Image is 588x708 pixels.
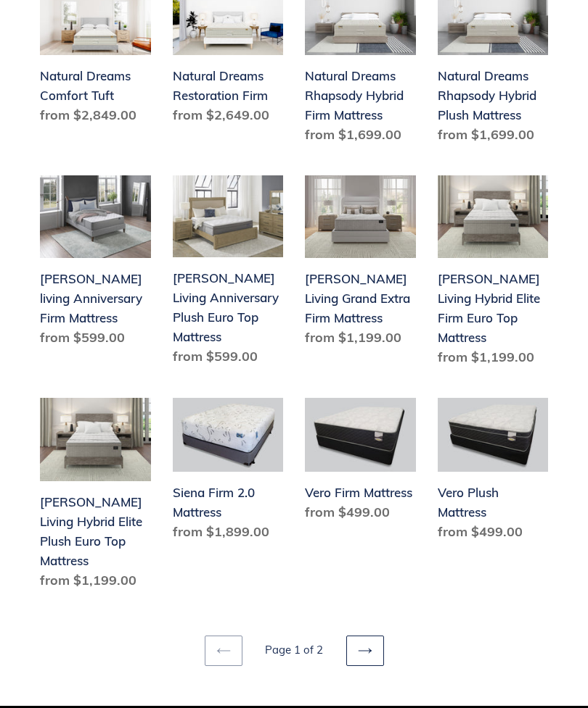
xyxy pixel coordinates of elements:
[438,399,549,548] a: Vero Plush Mattress
[40,399,151,596] a: Scott Living Hybrid Elite Plush Euro Top Mattress
[173,176,284,372] a: Scott Living Anniversary Plush Euro Top Mattress
[305,399,416,528] a: Vero Firm Mattress
[305,176,416,354] a: Scott Living Grand Extra Firm Mattress
[245,643,343,659] li: Page 1 of 2
[40,176,151,354] a: Scott living Anniversary Firm Mattress
[173,399,284,548] a: Siena Firm 2.0 Mattress
[438,176,549,373] a: Scott Living Hybrid Elite Firm Euro Top Mattress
